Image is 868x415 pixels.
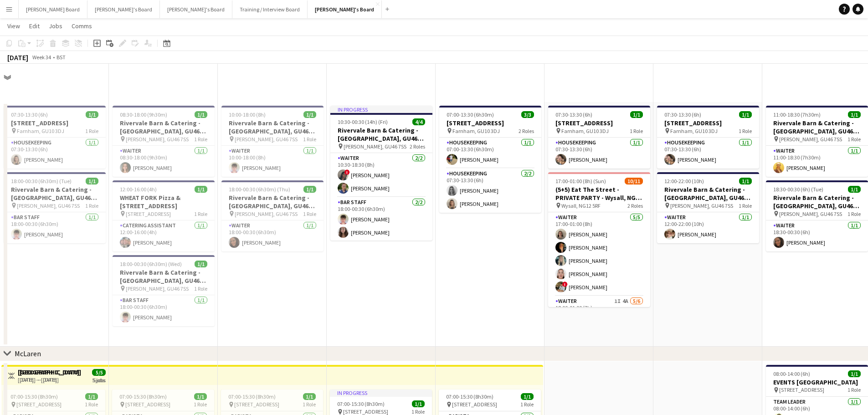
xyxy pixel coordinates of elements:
[113,194,215,210] h3: WHEAT FORK Pizza & [STREET_ADDRESS]
[85,128,98,134] span: 1 Role
[126,285,189,292] span: [PERSON_NAME], GU46 7SS
[548,106,650,169] app-job-card: 07:30-13:30 (6h)1/1[STREET_ADDRESS] Farnham, GU10 3DJ1 RoleHousekeeping1/107:30-13:30 (6h)[PERSON...
[779,386,824,393] span: [STREET_ADDRESS]
[657,172,759,243] app-job-card: 12:00-22:00 (10h)1/1Rivervale Barn & Catering - [GEOGRAPHIC_DATA], GU46 7SS [PERSON_NAME], GU46 7...
[86,111,98,118] span: 1/1
[657,138,759,169] app-card-role: Housekeeping1/107:30-13:30 (6h)[PERSON_NAME]
[235,136,298,143] span: [PERSON_NAME], GU46 7SS
[766,378,868,386] h3: EVENTS [GEOGRAPHIC_DATA]
[412,118,425,125] span: 4/4
[670,128,718,134] span: Farnham, GU10 3DJ
[229,111,266,118] span: 10:00-18:00 (8h)
[670,202,733,209] span: [PERSON_NAME], GU46 7SS
[519,128,534,134] span: 2 Roles
[229,186,290,193] span: 18:00-00:30 (6h30m) (Thu)
[4,119,106,127] h3: [STREET_ADDRESS]
[126,210,171,217] span: [STREET_ADDRESS]
[847,210,861,217] span: 1 Role
[447,111,494,118] span: 07:00-13:30 (6h30m)
[4,212,106,243] app-card-role: BAR STAFF1/118:00-00:30 (6h30m)[PERSON_NAME]
[4,172,106,243] app-job-card: 18:00-00:30 (6h30m) (Tue)1/1Rivervale Barn & Catering - [GEOGRAPHIC_DATA], GU46 7SS [PERSON_NAME]...
[410,143,425,150] span: 2 Roles
[657,106,759,169] div: 07:30-13:30 (6h)1/1[STREET_ADDRESS] Farnham, GU10 3DJ1 RoleHousekeeping1/107:30-13:30 (6h)[PERSON...
[439,169,541,213] app-card-role: Housekeeping2/207:30-13:30 (6h)[PERSON_NAME][PERSON_NAME]
[113,106,215,177] app-job-card: 08:30-18:00 (9h30m)1/1Rivervale Barn & Catering - [GEOGRAPHIC_DATA], GU46 7SS [PERSON_NAME], GU46...
[338,118,388,125] span: 10:30-00:30 (14h) (Fri)
[548,119,650,127] h3: [STREET_ADDRESS]
[16,401,62,408] span: [STREET_ADDRESS]
[330,126,432,143] h3: Rivervale Barn & Catering - [GEOGRAPHIC_DATA], GU46 7SS
[766,146,868,177] app-card-role: Waiter1/111:00-18:30 (7h30m)[PERSON_NAME]
[773,111,821,118] span: 11:00-18:30 (7h30m)
[160,0,232,18] button: [PERSON_NAME]'s Board
[548,296,650,393] app-card-role: Waiter1I4A5/618:00-01:00 (7h)
[11,178,72,184] span: 18:00-00:30 (6h30m) (Tue)
[625,178,643,184] span: 10/11
[7,53,28,62] div: [DATE]
[330,106,432,241] app-job-card: In progress10:30-00:30 (14h) (Fri)4/4Rivervale Barn & Catering - [GEOGRAPHIC_DATA], GU46 7SS [PER...
[119,393,167,400] span: 07:00-15:30 (8h30m)
[113,255,215,326] div: 18:00-00:30 (6h30m) (Wed)1/1Rivervale Barn & Catering - [GEOGRAPHIC_DATA], GU46 7SS [PERSON_NAME]...
[555,111,592,118] span: 07:30-13:30 (6h)
[657,185,759,202] h3: Rivervale Barn & Catering - [GEOGRAPHIC_DATA], GU46 7SS
[446,393,493,400] span: 07:00-15:30 (8h30m)
[120,186,157,193] span: 12:00-16:00 (4h)
[221,180,324,251] div: 18:00-00:30 (6h30m) (Thu)1/1Rivervale Barn & Catering - [GEOGRAPHIC_DATA], GU46 7SS [PERSON_NAME]...
[85,202,98,209] span: 1 Role
[4,185,106,202] h3: Rivervale Barn & Catering - [GEOGRAPHIC_DATA], GU46 7SS
[19,0,87,18] button: [PERSON_NAME] Board
[15,349,41,358] div: McLaren
[113,180,215,251] app-job-card: 12:00-16:00 (4h)1/1WHEAT FORK Pizza & [STREET_ADDRESS] [STREET_ADDRESS]1 RoleCatering Assistant1/...
[847,136,861,143] span: 1 Role
[330,106,432,113] div: In progress
[56,54,66,61] div: BST
[766,119,868,135] h3: Rivervale Barn & Catering - [GEOGRAPHIC_DATA], GU46 7SS
[412,400,425,407] span: 1/1
[221,106,324,177] div: 10:00-18:00 (8h)1/1Rivervale Barn & Catering - [GEOGRAPHIC_DATA], GU46 7SS [PERSON_NAME], GU46 7S...
[4,106,106,169] app-job-card: 07:30-13:30 (6h)1/1[STREET_ADDRESS] Farnham, GU10 3DJ1 RoleHousekeeping1/107:30-13:30 (6h)[PERSON...
[779,210,842,217] span: [PERSON_NAME], GU46 7SS
[344,169,350,175] span: !
[555,178,606,184] span: 17:00-01:00 (8h) (Sun)
[773,370,810,377] span: 08:00-14:00 (6h)
[194,285,207,292] span: 1 Role
[125,401,170,408] span: [STREET_ADDRESS]
[85,393,98,400] span: 1/1
[766,180,868,251] app-job-card: 18:30-00:30 (6h) (Tue)1/1Rivervale Barn & Catering - [GEOGRAPHIC_DATA], GU46 7SS [PERSON_NAME], G...
[7,22,20,30] span: View
[26,20,43,32] a: Edit
[17,202,80,209] span: [PERSON_NAME], GU46 7SS
[30,54,53,61] span: Week 34
[344,143,406,150] span: [PERSON_NAME], GU46 7SS
[113,295,215,326] app-card-role: BAR STAFF1/118:00-00:30 (6h30m)[PERSON_NAME]
[664,111,701,118] span: 07:30-13:30 (6h)
[228,393,276,400] span: 07:00-15:30 (8h30m)
[68,20,96,32] a: Comms
[93,376,106,384] div: 5 jobs
[194,210,207,217] span: 1 Role
[439,119,541,127] h3: [STREET_ADDRESS]
[739,128,752,134] span: 1 Role
[343,408,388,415] span: [STREET_ADDRESS]
[627,202,643,209] span: 2 Roles
[411,408,425,415] span: 1 Role
[766,220,868,251] app-card-role: Waiter1/118:30-00:30 (6h)[PERSON_NAME]
[235,210,298,217] span: [PERSON_NAME], GU46 7SS
[739,178,752,184] span: 1/1
[232,0,308,18] button: Training / Interview Board
[439,106,541,213] div: 07:00-13:30 (6h30m)3/3[STREET_ADDRESS] Farnham, GU10 3DJ2 RolesHousekeeping1/107:00-13:30 (6h30m)...
[45,20,66,32] a: Jobs
[221,194,324,210] h3: Rivervale Barn & Catering - [GEOGRAPHIC_DATA], GU46 7SS
[521,393,534,400] span: 1/1
[49,22,62,30] span: Jobs
[766,194,868,210] h3: Rivervale Barn & Catering - [GEOGRAPHIC_DATA], GU46 7SS
[303,401,316,408] span: 1 Role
